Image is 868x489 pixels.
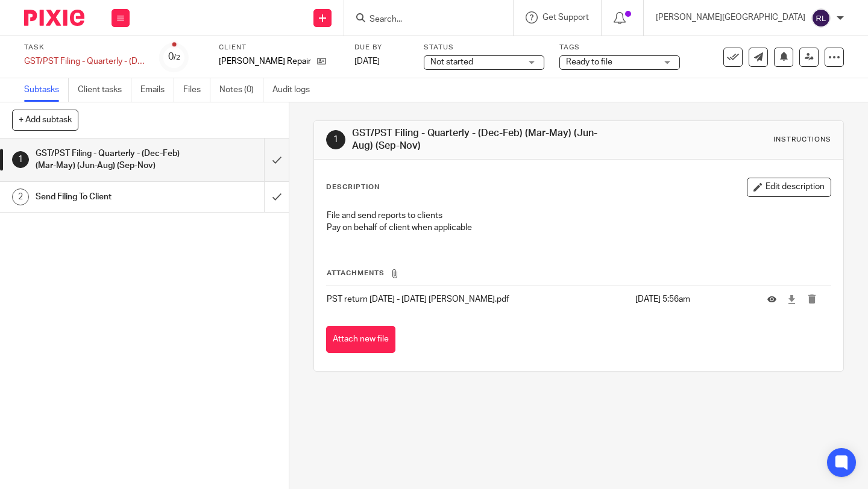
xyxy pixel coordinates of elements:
[24,78,69,102] a: Subtasks
[36,145,180,175] h1: GST/PST Filing - Quarterly - (Dec-Feb) (Mar-May) (Jun-Aug) (Sep-Nov)
[354,57,380,66] span: [DATE]
[424,43,544,52] label: Status
[24,43,145,52] label: Task
[326,182,380,192] p: Description
[566,58,612,66] span: Ready to file
[559,43,680,52] label: Tags
[183,78,210,102] a: Files
[219,55,311,67] p: [PERSON_NAME] Repair
[542,13,589,22] span: Get Support
[12,110,78,130] button: + Add subtask
[140,78,174,102] a: Emails
[327,270,385,276] span: Attachments
[327,293,629,305] p: PST return [DATE] - [DATE] [PERSON_NAME].pdf
[327,210,831,222] p: File and send reports to clients
[12,151,29,168] div: 1
[773,135,831,145] div: Instructions
[219,78,263,102] a: Notes (0)
[326,130,345,149] div: 1
[272,78,319,102] a: Audit logs
[24,10,84,26] img: Pixie
[174,54,180,61] small: /2
[354,43,409,52] label: Due by
[168,50,180,64] div: 0
[368,14,477,25] input: Search
[326,326,395,353] button: Attach new file
[219,43,339,52] label: Client
[747,178,831,197] button: Edit description
[36,188,180,206] h1: Send Filing To Client
[430,58,473,66] span: Not started
[656,11,805,23] p: [PERSON_NAME][GEOGRAPHIC_DATA]
[811,8,831,28] img: svg%3E
[24,55,145,67] div: GST/PST Filing - Quarterly - (Dec-Feb) (Mar-May) (Jun-Aug) (Sep-Nov)
[352,127,605,153] h1: GST/PST Filing - Quarterly - (Dec-Feb) (Mar-May) (Jun-Aug) (Sep-Nov)
[635,293,750,305] p: [DATE] 5:56am
[327,222,831,234] p: Pay on behalf of client when applicable
[78,78,131,102] a: Client tasks
[12,188,29,205] div: 2
[787,293,796,305] a: Download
